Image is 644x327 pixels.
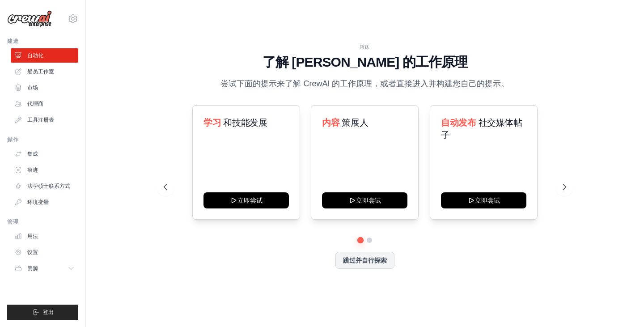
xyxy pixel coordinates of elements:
font: 自动化 [27,52,43,59]
button: 跳过并自行探索 [335,252,394,269]
font: 设置 [27,249,38,255]
img: 标识 [7,10,52,27]
font: 自动发布 [441,118,476,127]
font: 管理 [7,219,18,225]
a: 集成 [11,147,78,161]
button: 登出 [7,305,78,320]
font: 资源 [27,265,38,272]
font: 痕迹 [27,167,38,173]
font: 立即尝试 [356,197,381,204]
a: 用法 [11,229,78,243]
a: 设置 [11,245,78,259]
font: 操作 [7,136,18,143]
button: 立即尝试 [203,192,289,208]
a: 市场 [11,81,78,95]
font: 市场 [27,85,38,91]
font: 船员工作室 [27,68,54,75]
button: 立即尝试 [441,192,526,208]
font: 登出 [43,309,54,315]
font: 建造 [7,38,18,44]
font: 社交媒体帖子 [441,118,522,140]
a: 环境变量 [11,195,78,209]
a: 痕迹 [11,163,78,177]
button: 资源 [11,261,78,276]
font: 尝试下面的提示来了解 CrewAI 的工作原理，或者直接进入并构建您自己的提示。 [220,79,509,88]
font: 集成 [27,151,38,157]
a: 代理商 [11,97,78,111]
a: 法学硕士联系方式 [11,179,78,193]
a: 船员工作室 [11,64,78,79]
font: 和技能发展 [224,118,267,127]
font: 法学硕士联系方式 [27,183,70,189]
button: 立即尝试 [322,192,407,208]
font: 跳过并自行探索 [343,257,387,264]
font: 学习 [203,118,221,127]
font: 工具注册表 [27,117,54,123]
font: 了解 [PERSON_NAME] 的工作原理 [263,55,468,69]
font: 立即尝试 [237,197,263,204]
font: 内容 [322,118,339,127]
font: 立即尝试 [475,197,500,204]
font: 用法 [27,233,38,239]
font: 演练 [360,45,370,50]
a: 自动化 [11,48,78,63]
a: 工具注册表 [11,113,78,127]
font: 策展人 [342,118,369,127]
font: 代理商 [27,101,43,107]
font: 环境变量 [27,199,49,205]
